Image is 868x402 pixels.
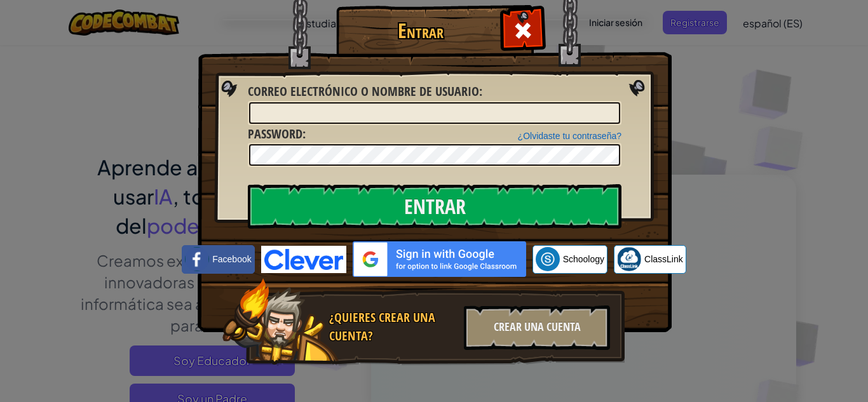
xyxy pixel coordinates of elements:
div: Crear una cuenta [464,305,610,350]
img: schoology.png [536,247,560,271]
input: Entrar [248,184,621,229]
div: ¿Quieres crear una cuenta? [329,309,456,345]
span: Correo electrónico o nombre de usuario [248,83,479,100]
span: ClassLink [644,253,683,265]
img: facebook_small.png [185,247,209,271]
a: ¿Olvidaste tu contraseña? [518,131,621,141]
span: Facebook [212,253,251,265]
label: : [248,83,482,101]
img: clever-logo-blue.png [261,246,346,273]
span: Schoology [563,253,604,265]
h1: Entrar [339,20,501,42]
img: classlink-logo-small.png [617,247,641,271]
span: Password [248,125,302,142]
img: gplus_sso_button2.svg [353,241,526,277]
label: : [248,125,306,144]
